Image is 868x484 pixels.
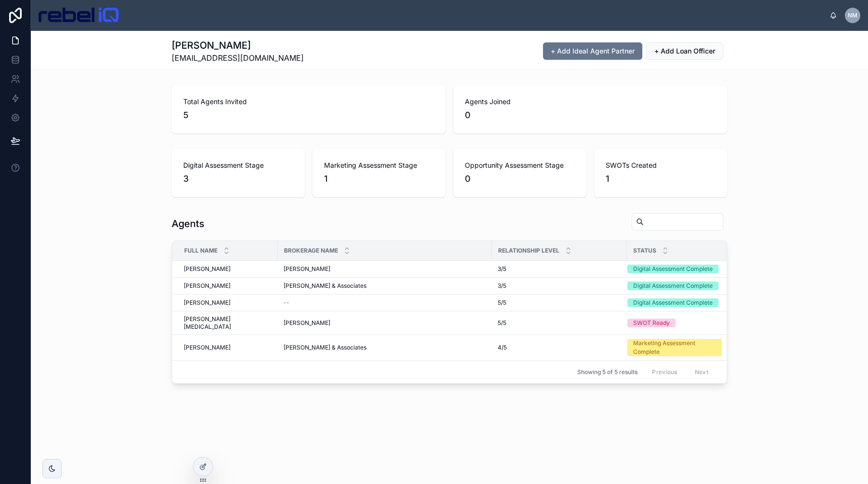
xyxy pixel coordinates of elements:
[183,161,293,170] span: Digital Assessment Stage
[184,344,272,351] a: [PERSON_NAME]
[184,265,272,273] a: [PERSON_NAME]
[184,282,272,290] a: [PERSON_NAME]
[284,344,366,351] span: [PERSON_NAME] & Associates
[183,108,434,122] span: 5
[184,299,272,307] a: [PERSON_NAME]
[498,319,621,327] a: 5/5
[284,319,486,327] a: [PERSON_NAME]
[577,368,637,376] span: Showing 5 of 5 results
[465,97,716,107] span: Agents Joined
[284,282,366,290] span: [PERSON_NAME] & Associates
[654,46,715,56] span: + Add Loan Officer
[184,247,217,255] span: Full Name
[633,339,716,356] div: Marketing Assessment Complete
[606,172,716,186] span: 1
[627,282,722,290] a: Digital Assessment Complete
[284,282,486,290] a: [PERSON_NAME] & Associates
[284,299,289,307] span: --
[183,172,293,186] span: 3
[284,265,486,273] a: [PERSON_NAME]
[284,265,330,273] span: [PERSON_NAME]
[498,299,621,307] a: 5/5
[551,46,635,56] span: + Add Ideal Agent Partner
[498,247,559,255] span: Relationship Level
[324,172,434,186] span: 1
[498,319,506,327] span: 5/5
[184,344,231,351] span: [PERSON_NAME]
[284,247,338,255] span: Brokerage Name
[465,108,716,122] span: 0
[184,299,231,307] span: [PERSON_NAME]
[627,265,722,273] a: Digital Assessment Complete
[498,344,507,351] span: 4/5
[184,315,272,331] a: [PERSON_NAME][MEDICAL_DATA]
[184,265,231,273] span: [PERSON_NAME]
[284,299,486,307] a: --
[498,265,506,273] span: 3/5
[627,339,722,356] a: Marketing Assessment Complete
[324,161,434,170] span: Marketing Assessment Stage
[633,265,713,273] div: Digital Assessment Complete
[183,97,434,107] span: Total Agents Invited
[627,298,722,307] a: Digital Assessment Complete
[543,42,642,60] button: + Add Ideal Agent Partner
[172,52,304,64] span: [EMAIL_ADDRESS][DOMAIN_NAME]
[172,217,204,230] h1: Agents
[498,265,621,273] a: 3/5
[627,319,722,327] a: SWOT Ready
[172,39,304,52] h1: [PERSON_NAME]
[646,42,723,60] button: + Add Loan Officer
[284,344,486,351] a: [PERSON_NAME] & Associates
[284,319,330,327] span: [PERSON_NAME]
[184,282,231,290] span: [PERSON_NAME]
[498,299,506,307] span: 5/5
[498,282,621,290] a: 3/5
[39,8,119,23] img: App logo
[465,161,575,170] span: Opportunity Assessment Stage
[606,161,716,170] span: SWOTs Created
[848,12,857,19] span: NM
[498,282,506,290] span: 3/5
[498,344,621,351] a: 4/5
[633,298,713,307] div: Digital Assessment Complete
[126,13,829,17] div: scrollable content
[633,247,656,255] span: Status
[465,172,575,186] span: 0
[633,282,713,290] div: Digital Assessment Complete
[633,319,670,327] div: SWOT Ready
